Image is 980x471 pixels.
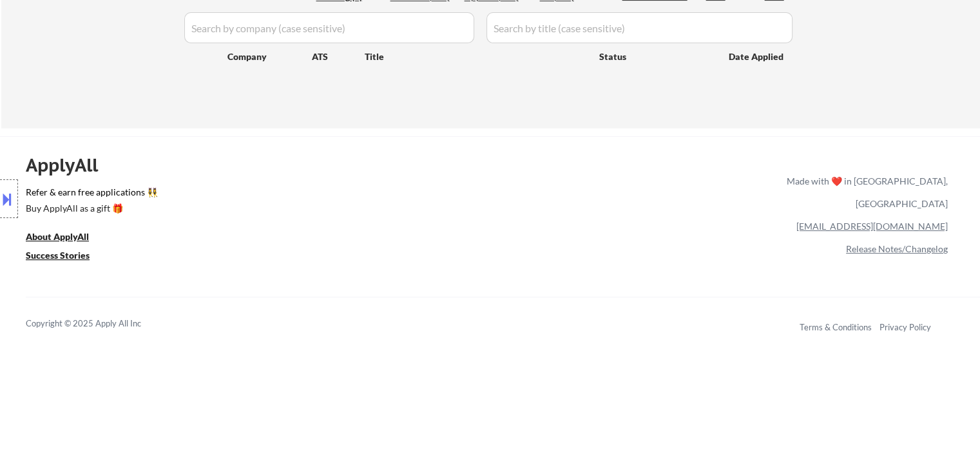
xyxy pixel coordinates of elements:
div: Copyright © 2025 Apply All Inc [26,317,174,330]
a: Terms & Conditions [800,322,872,332]
a: Refer & earn free applications 👯‍♀️ [26,188,517,201]
div: ATS [312,50,365,63]
div: Made with ❤️ in [GEOGRAPHIC_DATA], [GEOGRAPHIC_DATA] [782,170,948,215]
div: Title [365,50,587,63]
a: Privacy Policy [879,322,931,332]
div: Status [599,45,710,68]
input: Search by company (case sensitive) [184,12,474,43]
a: Release Notes/Changelog [846,243,948,254]
div: Date Applied [729,50,785,63]
input: Search by title (case sensitive) [486,12,793,43]
div: Company [227,50,312,63]
a: [EMAIL_ADDRESS][DOMAIN_NAME] [796,221,948,232]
